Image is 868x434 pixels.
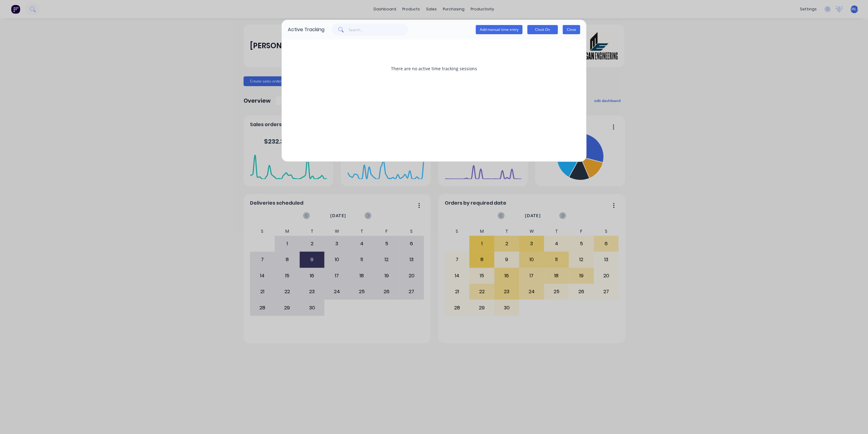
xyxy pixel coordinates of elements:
button: Close [563,25,580,34]
button: Clock On [527,25,558,34]
div: Active Tracking [288,26,324,33]
input: Search... [349,24,408,36]
div: There are no active time tracking sessions [288,46,580,91]
button: Add manual time entry [476,25,523,34]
